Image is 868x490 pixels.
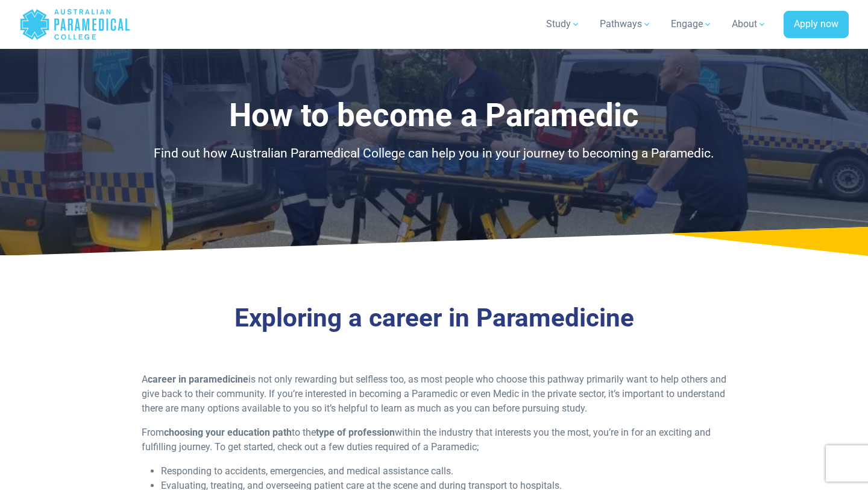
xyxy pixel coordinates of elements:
[784,11,849,39] a: Apply now
[142,372,727,416] p: A is not only rewarding but selfless too, as most people who choose this pathway primarily want t...
[81,303,787,334] h2: Exploring a career in Paramedicine
[164,427,292,438] strong: choosing your education path
[148,374,248,385] strong: career in paramedicine
[593,7,659,41] a: Pathways
[316,427,395,438] strong: type of profession
[725,7,774,41] a: About
[539,7,588,41] a: Study
[664,7,720,41] a: Engage
[81,97,787,135] h1: How to become a Paramedic
[19,5,131,44] a: Australian Paramedical College
[81,144,787,164] p: Find out how Australian Paramedical College can help you in your journey to becoming a Paramedic.
[142,425,727,454] p: From to the within the industry that interests you the most, you’re in for an exciting and fulfil...
[161,464,727,479] li: Responding to accidents, emergencies, and medical assistance calls.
